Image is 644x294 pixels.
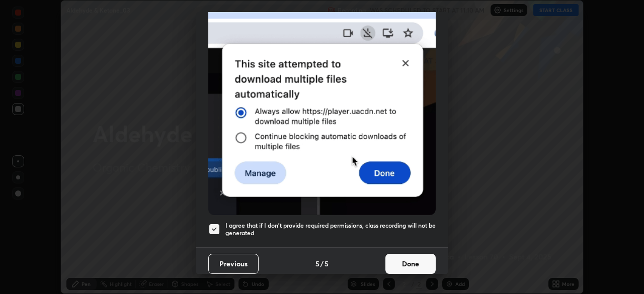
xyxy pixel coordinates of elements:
[325,258,329,269] h4: 5
[208,254,259,274] button: Previous
[225,222,436,237] h5: I agree that if I don't provide required permissions, class recording will not be generated
[385,254,436,274] button: Done
[320,258,324,269] h4: /
[315,258,319,269] h4: 5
